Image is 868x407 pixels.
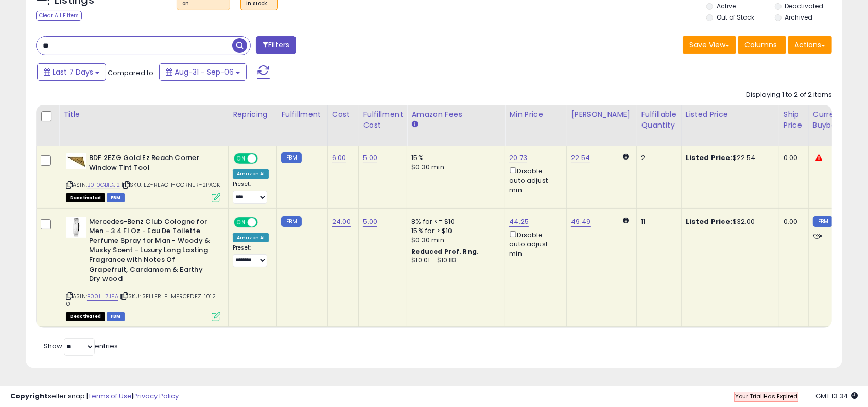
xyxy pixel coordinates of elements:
span: Last 7 Days [53,67,93,77]
div: 15% for > $10 [411,226,497,236]
a: 49.49 [571,217,591,227]
div: $0.30 min [411,163,497,172]
button: Filters [256,36,296,54]
label: Active [717,2,736,10]
small: FBM [813,216,833,227]
span: FBM [107,312,125,321]
div: Listed Price [686,109,775,120]
div: Disable auto adjust min [509,229,559,259]
a: 22.54 [571,153,590,163]
div: Title [63,109,224,120]
button: Columns [738,36,786,54]
div: Amazon AI [233,233,269,242]
div: 11 [641,217,673,226]
button: Aug-31 - Sep-06 [159,63,247,81]
div: 2 [641,153,673,163]
div: ASIN: [66,217,220,320]
span: OFF [256,218,273,226]
div: Repricing [233,109,272,120]
small: Amazon Fees. [411,120,418,129]
div: 0.00 [784,217,801,226]
div: Disable auto adjust min [509,165,559,195]
div: Fulfillment Cost [363,109,403,131]
strong: Copyright [10,391,48,401]
button: Actions [788,36,832,54]
div: Preset: [233,244,269,268]
span: FBM [107,193,125,202]
a: 24.00 [332,217,351,227]
span: Show: entries [44,341,118,351]
div: Amazon AI [233,169,269,179]
small: FBM [281,216,301,227]
b: Listed Price: [686,217,733,226]
span: Compared to: [108,68,155,78]
button: Save View [683,36,736,54]
div: $10.01 - $10.83 [411,256,497,265]
a: B00LLI7JEA [87,292,118,301]
div: $0.30 min [411,236,497,245]
div: Ship Price [784,109,804,131]
b: Reduced Prof. Rng. [411,247,479,256]
img: 31xv4gs8OnL._SL40_.jpg [66,153,86,169]
b: Mercedes-Benz Club Cologne for Men - 3.4 Fl Oz - Eau De Toilette Perfume Spray for Man - Woody & ... [89,217,214,287]
a: 5.00 [363,153,377,163]
div: $22.54 [686,153,771,163]
div: Fulfillment [281,109,323,120]
img: 31jZWjBs77L._SL40_.jpg [66,217,86,238]
span: Your Trial Has Expired [735,392,797,400]
span: Columns [744,40,777,50]
label: Out of Stock [717,13,754,22]
div: Clear All Filters [36,11,82,21]
span: ON [235,154,248,163]
a: 6.00 [332,153,346,163]
span: Aug-31 - Sep-06 [175,67,234,77]
div: 15% [411,153,497,163]
label: Archived [785,13,812,22]
span: All listings that are unavailable for purchase on Amazon for any reason other than out-of-stock [66,193,105,202]
a: B010GBIDJ2 [87,181,120,189]
span: All listings that are unavailable for purchase on Amazon for any reason other than out-of-stock [66,312,105,321]
span: OFF [256,154,273,163]
a: 20.73 [509,153,527,163]
label: Deactivated [785,2,823,10]
b: BDF 2EZG Gold Ez Reach Corner Window Tint Tool [89,153,214,175]
div: seller snap | | [10,392,179,401]
div: Min Price [509,109,562,120]
span: | SKU: EZ-REACH-CORNER-2PACK [121,181,220,189]
a: 44.25 [509,217,529,227]
div: $32.00 [686,217,771,226]
div: 0.00 [784,153,801,163]
span: ON [235,218,248,226]
span: 2025-09-14 13:34 GMT [815,391,858,401]
a: 5.00 [363,217,377,227]
div: Fulfillable Quantity [641,109,676,131]
div: Cost [332,109,355,120]
button: Last 7 Days [37,63,106,81]
div: 8% for <= $10 [411,217,497,226]
div: Displaying 1 to 2 of 2 items [746,90,832,100]
a: Terms of Use [88,391,132,401]
a: Privacy Policy [133,391,179,401]
div: Preset: [233,181,269,204]
span: | SKU: SELLER-P-MERCEDEZ-1012-01 [66,292,219,308]
b: Listed Price: [686,153,733,163]
small: FBM [281,152,301,163]
div: [PERSON_NAME] [571,109,632,120]
div: ASIN: [66,153,220,201]
div: Amazon Fees [411,109,500,120]
div: Current Buybox Price [813,109,866,131]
